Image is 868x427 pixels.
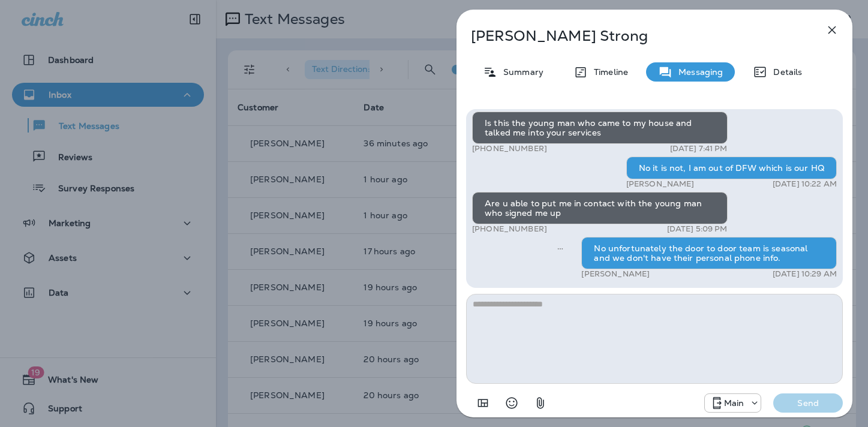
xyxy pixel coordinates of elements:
[773,179,837,189] p: [DATE] 10:22 AM
[667,224,728,234] p: [DATE] 5:09 PM
[497,67,543,77] p: Summary
[471,28,798,44] p: [PERSON_NAME] Strong
[581,237,837,269] div: No unfortunately the door to door team is seasonal and we don't have their personal phone info.
[472,224,547,234] p: [PHONE_NUMBER]
[557,242,563,253] span: Sent
[581,269,650,279] p: [PERSON_NAME]
[670,144,728,154] p: [DATE] 7:41 PM
[626,179,695,189] p: [PERSON_NAME]
[626,157,837,179] div: No it is not, I am out of DFW which is our HQ
[705,396,761,410] div: +1 (817) 482-3792
[472,144,547,154] p: [PHONE_NUMBER]
[472,112,728,144] div: Is this the young man who came to my house and talked me into your services
[472,192,728,224] div: Are u able to put me in contact with the young man who signed me up
[500,391,524,415] button: Select an emoji
[767,67,802,77] p: Details
[588,67,628,77] p: Timeline
[724,398,744,408] p: Main
[672,67,723,77] p: Messaging
[471,391,495,415] button: Add in a premade template
[773,269,837,279] p: [DATE] 10:29 AM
